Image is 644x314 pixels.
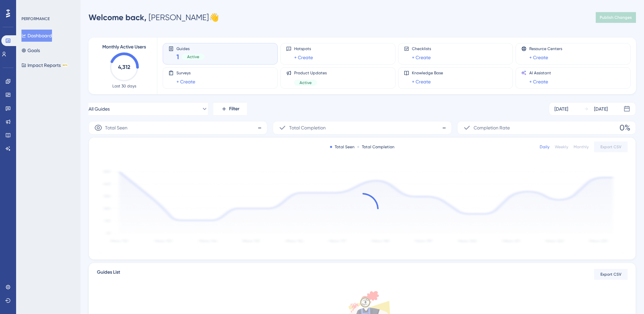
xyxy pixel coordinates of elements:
[176,78,195,86] a: + Create
[97,268,120,280] span: Guides List
[21,59,68,71] button: Impact ReportsBETA
[474,124,510,132] span: Completion Rate
[176,46,205,51] span: Guides
[176,52,179,62] span: 1
[89,102,208,116] button: All Guides
[229,105,239,113] span: Filter
[412,53,431,62] a: + Create
[357,144,394,150] div: Total Completion
[596,12,636,23] button: Publish Changes
[294,70,327,76] span: Product Updates
[89,12,147,22] span: Welcome back,
[176,70,195,76] span: Surveys
[118,64,130,70] text: 4,312
[89,12,219,23] div: [PERSON_NAME] 👋
[294,46,313,51] span: Hotspots
[620,122,630,133] span: 0%
[294,53,313,62] a: + Create
[600,144,622,150] span: Export CSV
[594,142,628,152] button: Export CSV
[102,43,146,51] span: Monthly Active Users
[330,144,355,150] div: Total Seen
[105,124,127,132] span: Total Seen
[289,124,326,132] span: Total Completion
[529,53,548,62] a: + Create
[442,122,446,133] span: -
[89,105,110,113] span: All Guides
[21,30,52,42] button: Dashboard
[112,83,136,89] span: Last 30 days
[187,54,199,60] span: Active
[21,44,40,56] button: Goals
[600,15,632,20] span: Publish Changes
[213,102,247,116] button: Filter
[555,144,568,150] div: Weekly
[554,105,568,113] div: [DATE]
[21,16,50,22] div: PERFORMANCE
[412,78,431,86] a: + Create
[258,122,262,133] span: -
[600,272,622,277] span: Export CSV
[529,70,551,76] span: AI Assistant
[529,46,562,51] span: Resource Centers
[529,78,548,86] a: + Create
[594,269,628,280] button: Export CSV
[412,70,443,76] span: Knowledge Base
[300,80,312,85] span: Active
[540,144,549,150] div: Daily
[412,46,431,51] span: Checklists
[574,144,589,150] div: Monthly
[594,105,608,113] div: [DATE]
[62,64,68,67] div: BETA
